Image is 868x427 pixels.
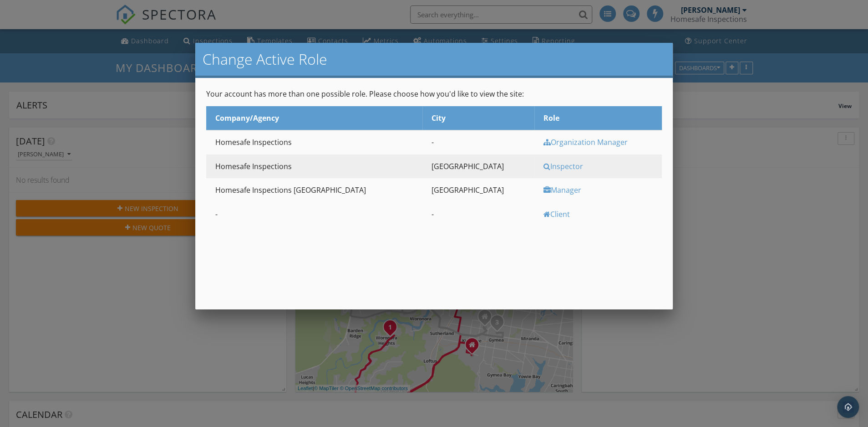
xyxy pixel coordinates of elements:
[206,154,422,178] td: Homesafe Inspections
[206,89,662,99] p: Your account has more than one possible role. Please choose how you'd like to view the site:
[422,202,534,226] td: -
[422,130,534,154] td: -
[422,154,534,178] td: [GEOGRAPHIC_DATA]
[543,161,660,171] div: Inspector
[206,202,422,226] td: -
[206,178,422,202] td: Homesafe Inspections [GEOGRAPHIC_DATA]
[837,396,859,418] div: Open Intercom Messenger
[203,50,665,68] h2: Change Active Role
[543,209,660,219] div: Client
[422,106,534,130] th: City
[422,178,534,202] td: [GEOGRAPHIC_DATA]
[206,130,422,154] td: Homesafe Inspections
[206,106,422,130] th: Company/Agency
[534,106,662,130] th: Role
[543,137,660,147] div: Organization Manager
[543,185,660,195] div: Manager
